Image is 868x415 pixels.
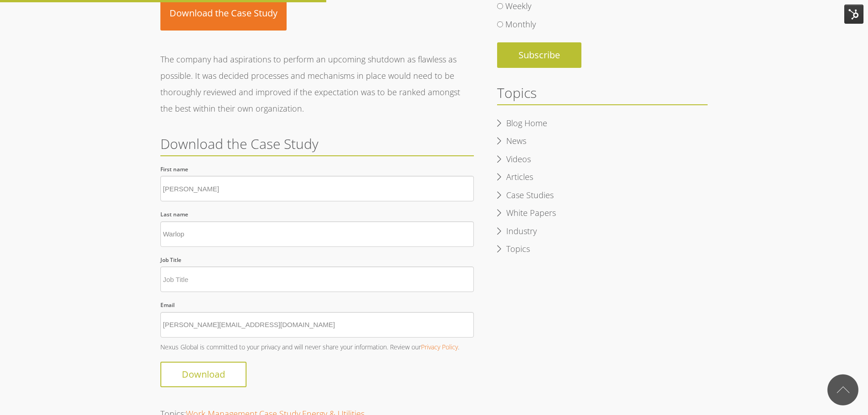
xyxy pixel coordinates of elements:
span: Weekly [505,0,531,11]
img: HubSpot Tools Menu Toggle [844,5,863,24]
a: Topics [497,242,539,256]
a: News [497,134,535,148]
a: Videos [497,153,540,166]
span: Job Title [160,256,181,264]
span: First name [160,165,188,173]
input: First name [160,176,474,201]
input: Job Title [160,266,474,292]
a: Blog Home [497,117,556,130]
span: Download the Case Study [160,134,318,153]
div: Navigation Menu [497,114,708,262]
span: Last name [160,210,188,218]
span: Monthly [505,19,536,30]
span: Topics [497,83,537,102]
input: Subscribe [497,42,581,68]
a: Articles [497,170,542,184]
p: The company had aspirations to perform an upcoming shutdown as flawless as possible. It was decid... [160,51,474,117]
a: Case Studies [497,189,563,202]
a: White Papers [497,206,565,220]
input: Email [160,312,474,338]
input: Monthly [497,21,503,27]
input: Last name [160,221,474,247]
a: Privacy Policy [421,343,458,351]
input: Download [160,362,247,387]
a: Industry [497,225,546,238]
p: Nexus Global is committed to your privacy and will never share your information. Review our . [160,342,474,352]
input: Weekly [497,3,503,9]
span: Email [160,301,175,309]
